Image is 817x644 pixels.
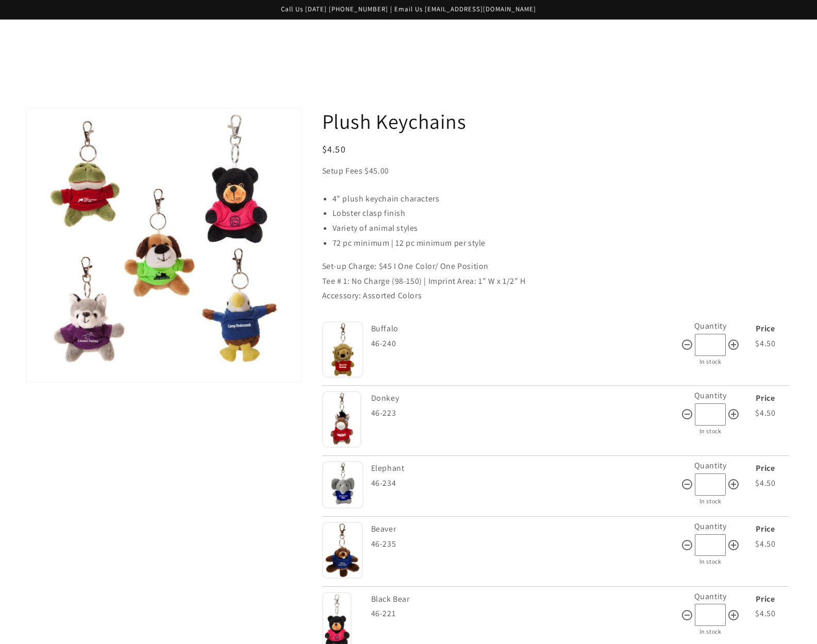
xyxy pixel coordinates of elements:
div: Beaver [371,522,678,537]
div: Buffalo [371,321,678,336]
span: Setup Fees $45.00 [322,165,389,176]
span: $4.50 [755,478,775,488]
span: Lobster clasp finish [332,208,406,218]
li: Variety of animal styles [332,221,791,236]
label: Quantity [694,390,727,401]
p: Accessory: Assorted Colors [322,289,791,303]
div: Price [742,461,789,476]
div: In stock [681,626,740,637]
label: Quantity [694,460,727,471]
div: 46-240 [371,336,681,351]
img: Beaver [322,522,363,579]
span: 72 pc minimum | 12 pc minimum per style [332,238,486,248]
div: 46-234 [371,476,681,491]
p: Set-up Charge: $45 I One Color/ One Position [322,259,791,274]
div: In stock [681,556,740,567]
div: Price [742,391,789,406]
div: In stock [681,426,740,437]
div: Price [742,592,789,607]
img: Buffalo [322,321,363,378]
div: 46-223 [371,406,681,421]
p: Tee # 1: No Charge (98-150) | Imprint Area: 1” W x 1/2” H [322,274,791,289]
label: Quantity [694,591,727,602]
div: Donkey [371,391,678,406]
label: Quantity [694,320,727,331]
span: 4" plush keychain characters [332,193,440,204]
div: 46-221 [371,606,681,621]
label: Quantity [694,521,727,532]
div: In stock [681,356,740,367]
span: $4.50 [755,408,775,418]
span: $4.50 [755,538,775,549]
div: Price [742,522,789,537]
div: Elephant [371,461,678,476]
div: Black Bear [371,592,678,607]
span: $4.50 [755,608,775,619]
span: $4.50 [755,338,775,349]
div: 46-235 [371,537,681,552]
div: Price [742,321,789,336]
div: In stock [681,496,740,507]
img: Elephant [322,461,363,509]
span: $4.50 [322,143,346,155]
img: Donkey [322,391,361,448]
h1: Plush Keychains [322,108,791,134]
